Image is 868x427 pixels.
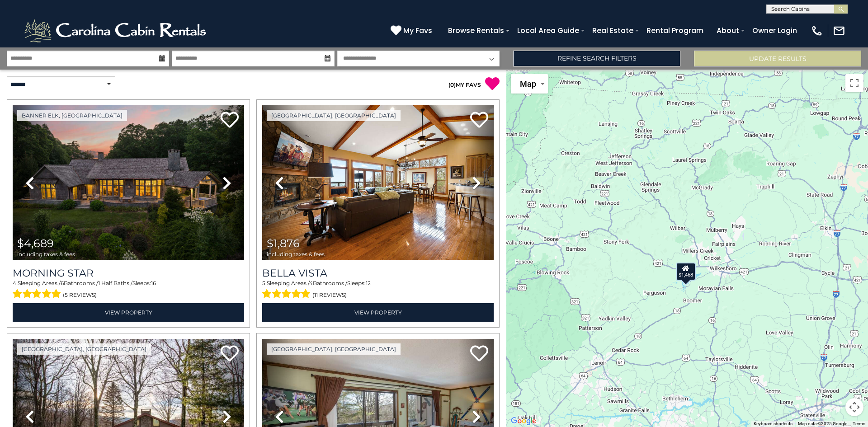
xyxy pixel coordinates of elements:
[17,110,127,121] a: Banner Elk, [GEOGRAPHIC_DATA]
[694,51,861,66] button: Update Results
[17,343,151,355] a: [GEOGRAPHIC_DATA], [GEOGRAPHIC_DATA]
[391,25,434,37] a: My Favs
[448,81,456,88] span: ( )
[845,398,863,416] button: Map camera controls
[403,25,432,36] span: My Favs
[63,289,97,301] span: (5 reviews)
[17,237,54,250] span: $4,689
[513,23,584,38] a: Local Area Guide
[748,23,802,38] a: Owner Login
[443,23,509,38] a: Browse Rentals
[470,344,488,364] a: Add to favorites
[754,421,793,427] button: Keyboard shortcuts
[267,343,401,355] a: [GEOGRAPHIC_DATA], [GEOGRAPHIC_DATA]
[267,251,325,257] span: including taxes & fees
[798,421,847,426] span: Map data ©2025 Google
[366,280,371,286] span: 12
[309,280,313,286] span: 4
[262,280,265,286] span: 5
[262,105,494,260] img: thumbnail_164493838.jpeg
[676,262,696,280] div: $1,468
[221,344,239,364] a: Add to favorites
[98,280,132,286] span: 1 Half Baths /
[267,110,401,121] a: [GEOGRAPHIC_DATA], [GEOGRAPHIC_DATA]
[267,237,300,250] span: $1,876
[312,289,347,301] span: (11 reviews)
[262,267,494,279] a: Bella Vista
[61,280,64,286] span: 6
[588,23,638,38] a: Real Estate
[642,23,708,38] a: Rental Program
[513,51,680,66] a: Refine Search Filters
[845,74,863,92] button: Toggle fullscreen view
[262,279,494,301] div: Sleeping Areas / Bathrooms / Sleeps:
[712,23,744,38] a: About
[853,421,865,426] a: Terms (opens in new tab)
[811,24,823,37] img: phone-regular-white.png
[13,280,16,286] span: 4
[13,267,244,279] a: Morning Star
[511,74,548,94] button: Change map style
[13,279,244,301] div: Sleeping Areas / Bathrooms / Sleeps:
[23,17,210,44] img: White-1-2.png
[509,415,538,427] a: Open this area in Google Maps (opens a new window)
[151,280,156,286] span: 16
[520,79,536,89] span: Map
[262,303,494,322] a: View Property
[450,81,454,88] span: 0
[13,303,244,322] a: View Property
[833,24,845,37] img: mail-regular-white.png
[17,251,75,257] span: including taxes & fees
[470,111,488,130] a: Add to favorites
[13,105,244,260] img: thumbnail_163276265.jpeg
[221,111,239,130] a: Add to favorites
[448,81,481,88] a: (0)MY FAVS
[509,415,538,427] img: Google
